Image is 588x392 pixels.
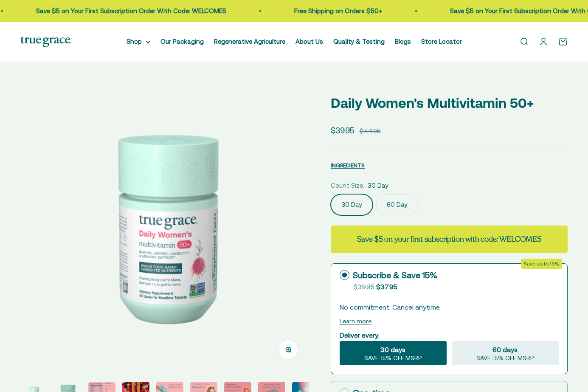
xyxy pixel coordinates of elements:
a: About Us [295,38,323,45]
sale-price: $39.95 [331,124,354,137]
compare-at-price: $44.95 [360,126,381,136]
legend: Count Size: [331,180,364,191]
span: INGREDIENTS [331,162,365,169]
a: Our Packaging [160,38,204,45]
span: 30 Day [368,180,388,191]
a: Free Shipping on Orders $50+ [294,7,382,14]
summary: Shop [127,37,150,47]
p: Save $5 on Your First Subscription Order With Code: WELCOME5 [36,6,226,16]
a: Store Locator [421,38,462,45]
img: Daily Multivitamin for Energy, Longevity, Heart Health, & Memory Support* L-ergothioneine to supp... [20,82,310,372]
p: Daily Women's Multivitamin 50+ [331,92,568,114]
a: Regenerative Agriculture [214,38,285,45]
strong: Save $5 on your first subscription with code: WELCOME5 [357,234,541,244]
a: Blogs [395,38,411,45]
button: INGREDIENTS [331,160,365,170]
a: Quality & Testing [333,38,385,45]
